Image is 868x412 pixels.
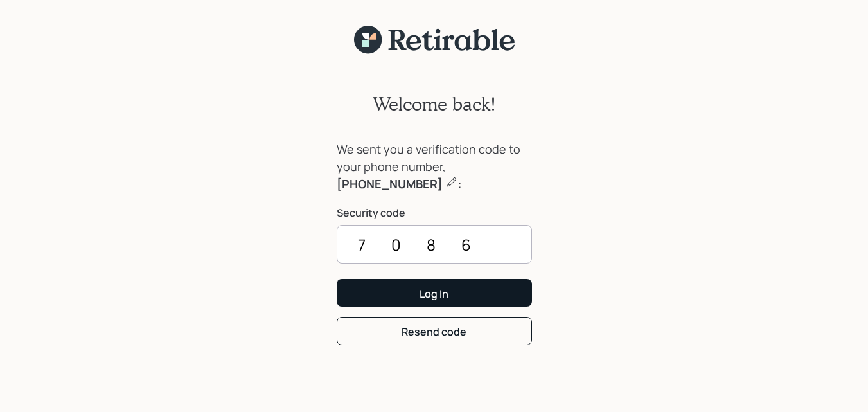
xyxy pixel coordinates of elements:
[402,325,466,339] div: Resend code
[373,93,496,115] h2: Welcome back!
[337,206,532,220] label: Security code
[337,225,532,264] input: ••••
[420,287,448,301] div: Log In
[337,176,443,192] b: [PHONE_NUMBER]
[337,279,532,307] button: Log In
[337,141,532,193] div: We sent you a verification code to your phone number, :
[337,317,532,345] button: Resend code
